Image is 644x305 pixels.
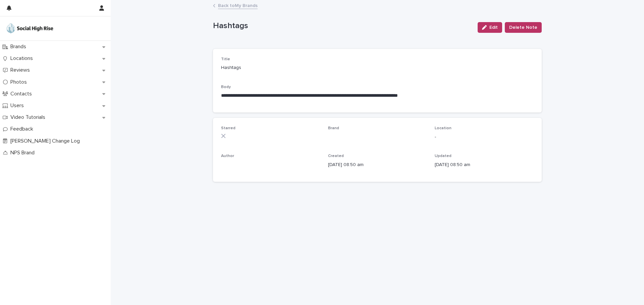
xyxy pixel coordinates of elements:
span: Location [435,126,451,130]
p: Photos [8,79,32,85]
span: Brand [328,126,339,130]
p: Users [8,102,29,109]
p: NPS Brand [8,150,40,156]
img: o5DnuTxEQV6sW9jFYBBf [5,22,54,35]
p: Feedback [8,126,39,132]
p: [PERSON_NAME] Change Log [8,138,85,144]
span: Delete Note [509,24,537,31]
span: Starred [221,126,235,130]
span: Updated [435,154,451,158]
p: [DATE] 08:50 am [435,161,534,168]
button: Delete Note [505,22,542,33]
p: Hashtags [221,64,320,71]
a: Back toMy Brands [218,1,258,9]
button: Edit [478,22,502,33]
span: Created [328,154,344,158]
p: Video Tutorials [8,114,51,121]
span: Author [221,154,234,158]
p: [DATE] 08:50 am [328,161,427,168]
p: Brands [8,44,32,50]
p: Locations [8,55,38,62]
span: Title [221,57,230,61]
p: - [435,134,534,141]
span: Body [221,85,231,89]
p: Hashtags [213,21,472,31]
p: Contacts [8,91,37,97]
span: Edit [489,25,498,30]
p: Reviews [8,67,35,73]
